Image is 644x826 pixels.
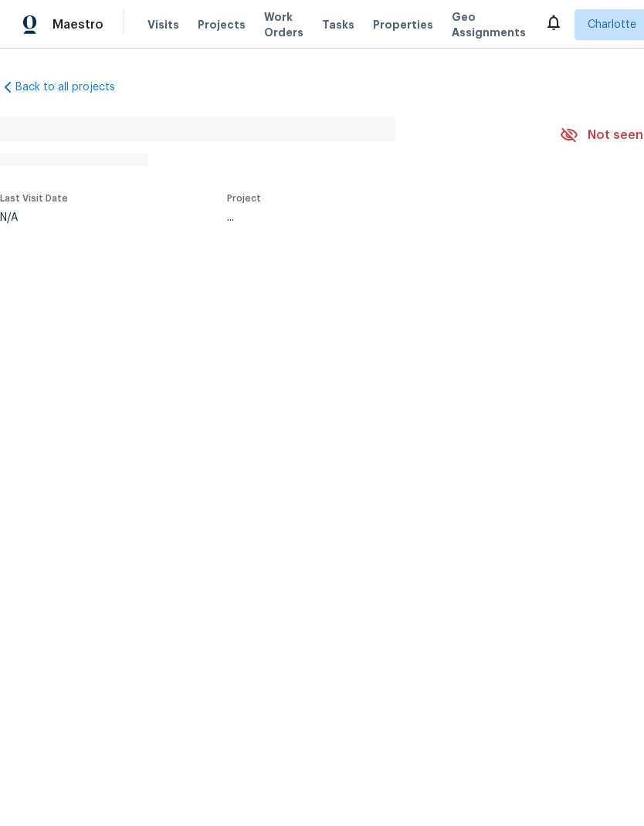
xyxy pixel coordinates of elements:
span: Tasks [322,19,354,30]
span: Geo Assignments [452,9,526,40]
span: Work Orders [264,9,303,40]
span: Projects [198,17,246,32]
div: ... [227,212,524,223]
span: Maestro [53,17,103,32]
span: Properties [373,17,433,32]
span: Visits [147,17,179,32]
span: Charlotte [588,17,636,32]
span: Project [227,194,261,203]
